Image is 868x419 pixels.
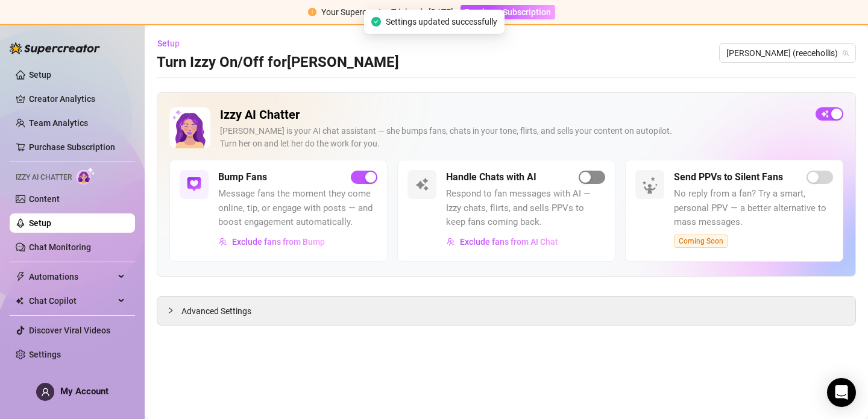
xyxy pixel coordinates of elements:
[219,238,227,246] img: svg%3e
[41,388,50,397] span: user
[415,177,429,192] img: svg%3e
[29,242,91,252] a: Chat Monitoring
[29,118,88,128] a: Team Analytics
[446,187,605,230] span: Respond to fan messages with AI — Izzy chats, flirts, and sells PPVs to keep fans coming back.
[232,237,325,247] span: Exclude fans from Bump
[29,267,115,286] span: Automations
[187,177,201,192] img: svg%3e
[218,170,267,184] h5: Bump Fans
[157,34,189,53] button: Setup
[16,272,25,282] span: thunderbolt
[10,42,100,54] img: logo-BBDzfeDw.svg
[642,177,661,196] img: silent-fans-ppv-o-N6Mmdf.svg
[29,142,115,152] a: Purchase Subscription
[29,218,51,228] a: Setup
[308,8,316,16] span: exclamation-circle
[29,70,51,80] a: Setup
[220,107,806,122] h2: Izzy AI Chatter
[674,235,728,248] span: Coming Soon
[16,297,24,305] img: Chat Copilot
[674,187,833,230] span: No reply from a fan? Try a smart, personal PPV — a better alternative to mass messages.
[386,15,497,28] span: Settings updated successfully
[446,170,536,184] h5: Handle Chats with AI
[218,187,377,230] span: Message fans the moment they come online, tip, or engage with posts — and boost engagement automa...
[321,7,456,17] span: Your Supercreator Trial ends [DATE].
[842,49,849,57] span: team
[77,167,95,184] img: AI Chatter
[461,5,555,19] button: Purchase Subscription
[157,39,180,48] span: Setup
[465,7,551,17] span: Purchase Subscription
[29,350,61,359] a: Settings
[167,307,174,314] span: collapsed
[220,125,806,150] div: [PERSON_NAME] is your AI chat assistant — she bumps fans, chats in your tone, flirts, and sells y...
[60,386,108,397] span: My Account
[157,53,399,72] h3: Turn Izzy On/Off for [PERSON_NAME]
[446,232,559,251] button: Exclude fans from AI Chat
[674,170,783,184] h5: Send PPVs to Silent Fans
[16,172,72,183] span: Izzy AI Chatter
[218,232,325,251] button: Exclude fans from Bump
[726,44,849,62] span: Reece (reecehollis)
[371,17,381,27] span: check-circle
[167,304,181,317] div: collapsed
[461,7,555,17] a: Purchase Subscription
[29,291,115,310] span: Chat Copilot
[447,238,455,246] img: svg%3e
[29,326,110,335] a: Discover Viral Videos
[169,107,210,148] img: Izzy AI Chatter
[181,304,251,318] span: Advanced Settings
[29,194,60,204] a: Content
[29,89,125,109] a: Creator Analytics
[827,378,856,407] div: Open Intercom Messenger
[460,237,558,247] span: Exclude fans from AI Chat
